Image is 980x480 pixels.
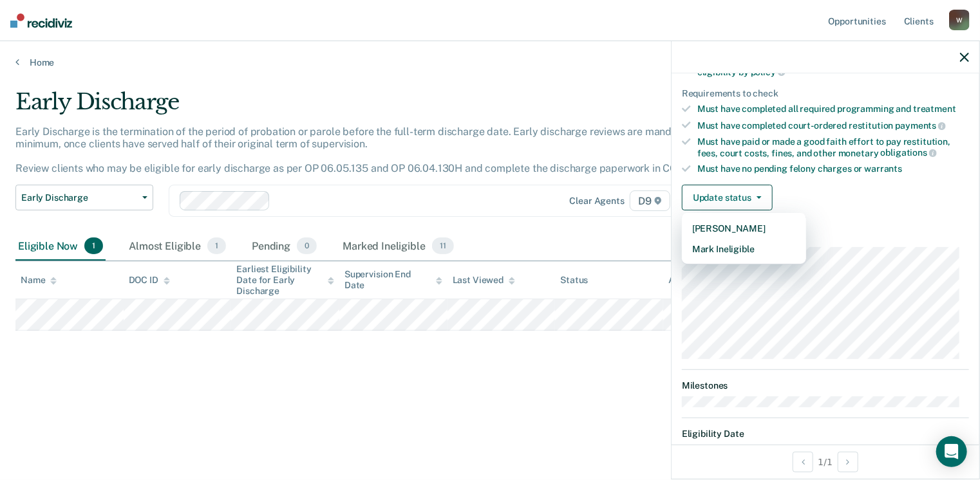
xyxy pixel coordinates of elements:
span: treatment [913,104,956,114]
div: Clear agents [570,196,625,207]
span: 11 [432,237,454,254]
div: Supervision End Date [344,269,442,291]
div: Must have completed all required programming and [697,104,969,115]
div: Pending [249,232,319,261]
span: 1 [207,237,226,254]
div: Marked Ineligible [340,232,456,261]
span: 0 [297,237,317,254]
p: Early Discharge is the termination of the period of probation or parole before the full-term disc... [15,125,708,175]
span: Early Discharge [21,192,137,203]
div: Must have paid or made a good faith effort to pay restitution, fees, court costs, fines, and othe... [697,136,969,158]
div: Almost Eligible [126,232,229,261]
span: 1 [84,237,103,254]
a: Home [15,57,965,68]
div: Open Intercom Messenger [936,436,967,467]
div: Last Viewed [453,275,515,286]
div: Assigned to [668,275,729,286]
div: Eligible Now [15,232,106,261]
dt: Supervision [682,231,969,242]
div: Must have completed court-ordered restitution [697,120,969,131]
span: policy [751,67,786,77]
span: warrants [865,163,903,174]
button: [PERSON_NAME] [682,218,806,239]
img: Recidiviz [10,14,72,28]
div: Must have no pending felony charges or [697,163,969,174]
div: Requirements to check [682,88,969,99]
div: Earliest Eligibility Date for Early Discharge [236,264,334,296]
div: Status [560,275,588,286]
button: Update status [682,185,773,210]
div: 1 / 1 [672,445,979,479]
div: Early Discharge [15,89,751,125]
button: Next Opportunity [838,452,858,472]
dt: Milestones [682,380,969,391]
span: payments [896,120,947,131]
button: Previous Opportunity [793,452,813,472]
span: D9 [630,190,670,211]
dt: Eligibility Date [682,429,969,439]
button: Mark Ineligible [682,239,806,259]
span: obligations [881,147,937,158]
div: W [949,10,970,30]
div: DOC ID [129,275,170,286]
div: Name [21,275,57,286]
